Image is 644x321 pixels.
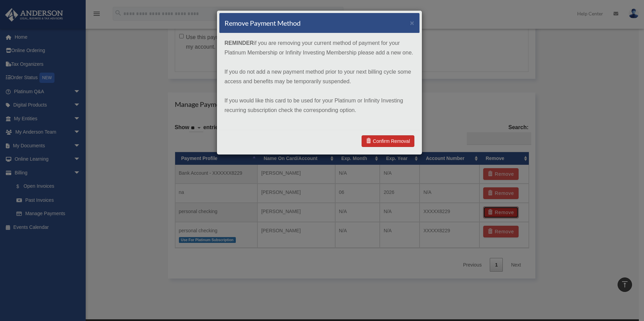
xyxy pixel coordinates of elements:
button: × [410,19,414,26]
p: If you do not add a new payment method prior to your next billing cycle some access and benefits ... [224,67,414,86]
div: if you are removing your current method of payment for your Platinum Membership or Infinity Inves... [219,33,420,130]
a: Confirm Removal [362,135,414,147]
strong: REMINDER [224,40,254,46]
h4: Remove Payment Method [224,18,301,28]
p: If you would like this card to be used for your Platinum or Infinity Investing recurring subscrip... [224,96,414,115]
